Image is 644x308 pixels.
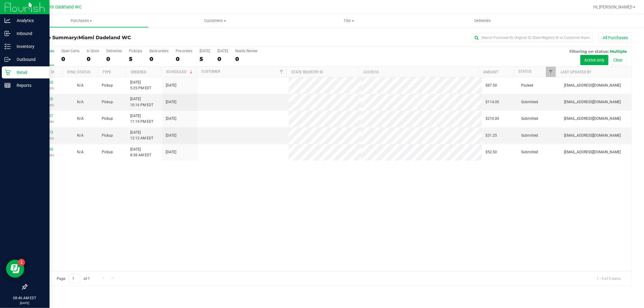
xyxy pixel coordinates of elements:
[36,114,53,118] a: 11841457
[609,55,627,65] button: Clear
[166,83,176,88] span: [DATE]
[87,49,99,53] div: In Store
[102,149,113,155] span: Pickup
[52,274,95,283] span: Page of 1
[130,80,151,91] span: [DATE] 5:25 PM EDT
[580,55,608,65] button: Active only
[130,113,153,125] span: [DATE] 11:19 PM EDT
[486,149,497,155] span: $52.50
[521,133,538,138] span: Submitted
[569,49,609,54] span: Filtering on status:
[521,116,538,122] span: Submitted
[102,133,113,138] span: Pickup
[102,83,113,88] span: Pickup
[486,99,499,105] span: $114.00
[521,149,538,155] span: Submitted
[564,133,621,138] span: [EMAIL_ADDRESS][DOMAIN_NAME]
[11,82,47,89] p: Reports
[521,83,533,88] span: Packed
[36,147,53,151] a: 11841760
[166,99,176,105] span: [DATE]
[3,295,47,301] p: 08:46 AM EDT
[11,30,47,37] p: Inbound
[131,70,146,74] a: Ordered
[36,80,53,84] a: 11840820
[27,35,228,40] h3: Purchase Summary:
[61,49,79,53] div: Open Carts
[130,130,153,141] span: [DATE] 12:12 AM EDT
[200,56,210,62] div: 5
[149,56,168,62] div: 0
[130,96,153,108] span: [DATE] 10:16 PM EDT
[486,83,497,88] span: $87.50
[217,49,228,53] div: [DATE]
[486,133,497,138] span: $31.25
[11,17,47,24] p: Analytics
[77,116,84,121] span: Not Applicable
[521,99,538,105] span: Submitted
[166,133,176,138] span: [DATE]
[593,5,633,9] span: Hi, [PERSON_NAME]!
[6,260,24,278] iframe: Resource center
[518,69,531,74] a: Status
[36,97,53,101] a: 11841400
[282,18,415,24] span: Tills
[106,49,122,53] div: Deliveries
[358,67,478,77] th: Address
[69,274,80,283] input: 1
[472,33,593,42] input: Search Purchase ID, Original ID, State Registry ID or Customer Name...
[148,14,282,27] a: Customers
[77,83,84,87] span: Not Applicable
[291,70,323,74] a: State Registry ID
[5,69,11,75] inline-svg: Retail
[61,56,79,62] div: 0
[5,30,11,37] inline-svg: Inbound
[67,70,90,74] a: Sync Status
[77,133,84,138] span: Not Applicable
[166,70,194,74] a: Scheduled
[149,18,282,24] span: Customers
[77,99,84,105] button: N/A
[5,17,11,24] inline-svg: Analytics
[166,149,176,155] span: [DATE]
[77,150,84,154] span: Not Applicable
[77,100,84,104] span: Not Applicable
[14,14,148,27] a: Purchases
[610,49,627,54] span: Multiple
[235,49,258,53] div: Needs Review
[176,49,192,53] div: Pre-orders
[483,70,498,74] a: Amount
[564,116,621,122] span: [EMAIL_ADDRESS][DOMAIN_NAME]
[466,18,499,24] span: Deliveries
[77,83,84,88] button: N/A
[564,83,621,88] span: [EMAIL_ADDRESS][DOMAIN_NAME]
[102,70,111,74] a: Type
[282,14,416,27] a: Tills
[36,130,53,135] a: 11841473
[564,149,621,155] span: [EMAIL_ADDRESS][DOMAIN_NAME]
[276,67,286,77] a: Filter
[130,147,151,158] span: [DATE] 8:38 AM EDT
[564,99,621,105] span: [EMAIL_ADDRESS][DOMAIN_NAME]
[87,56,99,62] div: 0
[200,49,210,53] div: [DATE]
[102,99,113,105] span: Pickup
[176,56,192,62] div: 0
[77,149,84,155] button: N/A
[106,56,122,62] div: 0
[78,35,131,40] span: Miami Dadeland WC
[5,82,11,88] inline-svg: Reports
[149,49,168,53] div: Back-orders
[592,274,626,283] span: 1 - 5 of 5 items
[235,56,258,62] div: 0
[416,14,549,27] a: Deliveries
[201,69,220,74] a: Customer
[11,43,47,50] p: Inventory
[18,259,25,266] iframe: Resource center unread badge
[5,56,11,62] inline-svg: Outbound
[77,116,84,122] button: N/A
[599,33,632,43] button: All Purchases
[217,56,228,62] div: 0
[11,56,47,63] p: Outbound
